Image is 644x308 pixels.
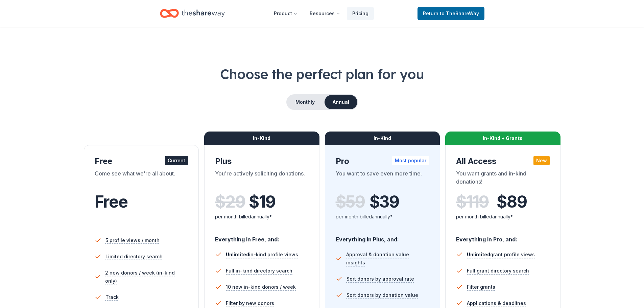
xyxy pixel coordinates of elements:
[27,65,617,84] h1: Choose the perfect plan for you
[392,156,429,165] div: Most popular
[346,251,429,267] span: Approval & donation value insights
[347,275,414,283] span: Sort donors by approval rate
[226,283,296,291] span: 10 new in-kind donors / week
[160,5,225,21] a: Home
[497,192,527,211] span: $ 89
[304,7,345,20] button: Resources
[423,9,479,18] span: Return
[215,230,309,244] div: Everything in Free, and:
[105,236,160,244] span: 5 profile views / month
[226,252,249,257] span: Unlimited
[467,252,490,257] span: Unlimited
[336,213,429,221] div: per month billed annually*
[95,156,188,167] div: Free
[165,156,188,165] div: Current
[249,192,275,211] span: $ 19
[456,230,550,244] div: Everything in Pro, and:
[215,156,309,167] div: Plus
[226,252,298,257] span: in-kind profile views
[95,169,188,188] div: Come see what we're all about.
[456,156,550,167] div: All Access
[445,132,560,145] div: In-Kind + Grants
[268,5,374,21] nav: Main
[467,252,535,257] span: grant profile views
[336,169,429,188] div: You want to save even more time.
[456,169,550,188] div: You want grants and in-kind donations!
[268,7,303,20] button: Product
[325,132,440,145] div: In-Kind
[533,156,550,165] div: New
[105,269,188,285] span: 2 new donors / week (in-kind only)
[467,267,529,275] span: Full grant directory search
[287,95,323,109] button: Monthly
[325,95,357,109] button: Annual
[456,213,550,221] div: per month billed annually*
[95,192,128,212] span: Free
[105,293,119,301] span: Track
[467,283,495,291] span: Filter grants
[215,169,309,188] div: You're actively soliciting donations.
[418,7,484,20] a: Returnto TheShareWay
[369,192,399,211] span: $ 39
[204,132,319,145] div: In-Kind
[347,291,418,299] span: Sort donors by donation value
[215,213,309,221] div: per month billed annually*
[336,156,429,167] div: Pro
[440,10,479,16] span: to TheShareWay
[226,299,274,307] span: Filter by new donors
[467,299,526,307] span: Applications & deadlines
[105,253,163,261] span: Limited directory search
[336,230,429,244] div: Everything in Plus, and:
[226,267,292,275] span: Full in-kind directory search
[347,7,374,20] a: Pricing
